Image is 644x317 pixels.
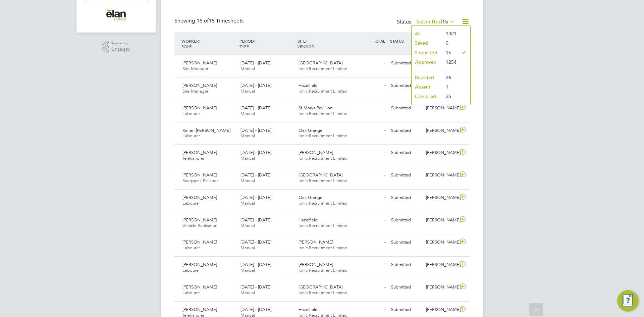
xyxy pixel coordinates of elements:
span: Manual [240,155,255,161]
span: Ionic Recruitment Limited [299,155,347,161]
div: - [354,147,388,158]
span: Manual [240,245,255,251]
span: Manual [240,111,255,116]
span: VENDOR [298,44,314,49]
div: Submitted [388,125,423,136]
span: Site Manager [182,88,208,94]
div: - [354,170,388,181]
div: Submitted [388,282,423,293]
span: / [254,38,255,44]
span: Manual [240,200,255,206]
div: [PERSON_NAME] [423,147,458,158]
span: / [306,38,307,44]
button: Engage Resource Center [617,290,639,312]
span: Ionic Recruitment Limited [299,267,347,273]
span: [DATE] - [DATE] [240,83,271,88]
span: [DATE] - [DATE] [240,195,271,200]
div: STATUS [388,35,423,47]
span: Labourer [182,200,200,206]
span: Manual [240,290,255,296]
span: Labourer [182,133,200,139]
span: [DATE] - [DATE] [240,239,271,245]
li: Cancelled [412,92,442,101]
div: [PERSON_NAME] [423,215,458,226]
span: Snagger / Finisher [182,178,218,183]
span: [PERSON_NAME] [182,172,217,178]
a: Go to home page [85,10,148,20]
li: 25 [442,92,457,101]
div: [PERSON_NAME] [423,259,458,270]
div: [PERSON_NAME] [423,192,458,203]
li: 1 [442,82,457,92]
span: [DATE] - [DATE] [240,172,271,178]
div: Submitted [388,103,423,114]
span: TYPE [239,44,249,49]
span: [PERSON_NAME] [182,83,217,88]
span: Manual [240,66,255,71]
span: Oak Grange [299,195,322,200]
div: [PERSON_NAME] [423,282,458,293]
span: Ionic Recruitment Limited [299,66,347,71]
span: Manual [240,178,255,183]
div: Submitted [388,259,423,270]
li: Rejected [412,73,442,82]
span: Labourer [182,245,200,251]
div: Submitted [388,170,423,181]
div: [PERSON_NAME] [423,103,458,114]
div: Showing [174,17,245,24]
span: [DATE] - [DATE] [240,127,271,133]
div: [PERSON_NAME] [423,304,458,315]
span: Keiran [PERSON_NAME] [182,127,230,133]
span: ROLE [181,44,192,49]
span: Engage [111,46,130,52]
span: [PERSON_NAME] [182,284,217,290]
a: Powered byEngage [102,41,130,53]
span: Labourer [182,267,200,273]
span: [PERSON_NAME] [182,217,217,223]
li: Absent [412,82,442,92]
span: Manual [240,267,255,273]
span: Hazelfield [299,307,318,312]
span: 15 [442,18,448,25]
span: [GEOGRAPHIC_DATA] [299,284,342,290]
span: Manual [240,133,255,139]
div: Submitted [388,58,423,69]
div: - [354,58,388,69]
li: All [412,29,442,38]
span: Manual [240,223,255,228]
div: - [354,103,388,114]
div: [PERSON_NAME] [423,125,458,136]
span: Powered by [111,41,130,46]
span: Ionic Recruitment Limited [299,178,347,183]
div: Submitted [388,192,423,203]
span: [DATE] - [DATE] [240,217,271,223]
span: 15 of [197,17,209,24]
span: Telehandler [182,155,204,161]
span: [PERSON_NAME] [299,150,333,155]
span: [PERSON_NAME] [299,262,333,267]
span: 15 Timesheets [197,17,244,24]
span: Hazelfield [299,217,318,223]
span: [GEOGRAPHIC_DATA] [299,60,342,66]
div: Status [397,17,456,27]
span: [DATE] - [DATE] [240,307,271,312]
span: [PERSON_NAME] [182,195,217,200]
span: Ionic Recruitment Limited [299,111,347,116]
span: [PERSON_NAME] [182,60,217,66]
div: WORKER [180,35,238,52]
span: [DATE] - [DATE] [240,284,271,290]
span: [DATE] - [DATE] [240,60,271,66]
label: Submitted [416,18,455,25]
div: Submitted [388,215,423,226]
div: PERIOD [238,35,296,52]
li: Submitted [412,48,442,57]
span: Ionic Recruitment Limited [299,133,347,139]
span: Ionic Recruitment Limited [299,245,347,251]
span: Vehicle Banksman [182,223,217,228]
span: TOTAL [373,38,385,44]
div: - [354,192,388,203]
div: Submitted [388,147,423,158]
span: [PERSON_NAME] [182,105,217,111]
span: Labourer [182,111,200,116]
div: - [354,215,388,226]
